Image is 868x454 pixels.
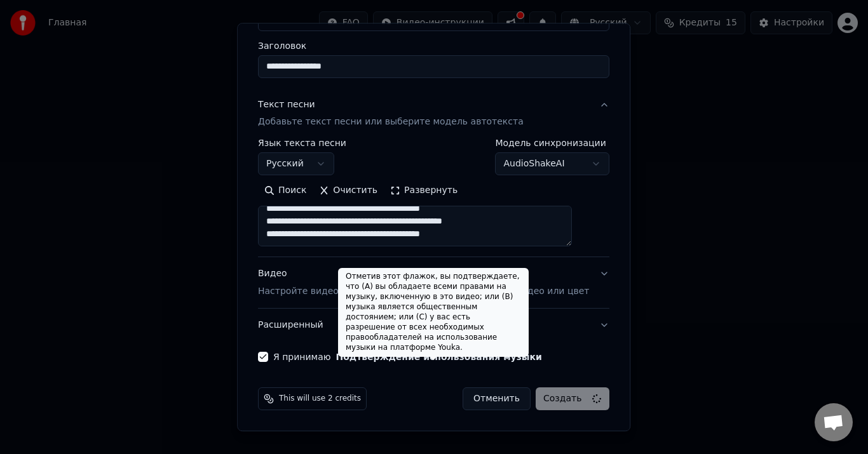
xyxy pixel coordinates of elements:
button: Я принимаю [336,353,542,362]
button: Очистить [313,181,384,201]
button: Поиск [258,181,313,201]
div: Текст песниДобавьте текст песни или выберите модель автотекста [258,139,609,257]
label: Язык текста песни [258,139,346,148]
label: Я принимаю [273,353,542,362]
span: This will use 2 credits [279,394,361,404]
p: Добавьте текст песни или выберите модель автотекста [258,116,524,129]
button: Текст песниДобавьте текст песни или выберите модель автотекста [258,88,609,139]
div: Отметив этот флажок, вы подтверждаете, что (A) вы обладаете всеми правами на музыку, включенную в... [338,268,529,357]
div: Видео [258,268,589,298]
button: Расширенный [258,309,609,342]
p: Настройте видео караоке: используйте изображение, видео или цвет [258,286,589,298]
button: Отменить [463,388,531,411]
label: Заголовок [258,41,609,50]
button: ВидеоНастройте видео караоке: используйте изображение, видео или цвет [258,258,609,309]
button: Развернуть [384,181,464,201]
label: Модель синхронизации [496,139,610,148]
div: Текст песни [258,98,315,111]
